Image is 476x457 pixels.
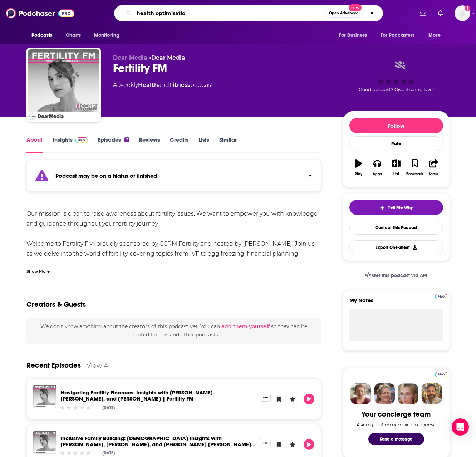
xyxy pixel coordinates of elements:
button: open menu [334,29,376,42]
input: Search podcasts, credits, & more... [134,8,326,19]
img: Podchaser Pro [435,294,447,299]
div: Share [429,172,438,176]
a: Health [138,82,158,88]
img: Inclusive Family Building: LGBTQ+ Insights with Whitney Port, Taylor Strecker, and Dr. Carter Owe... [33,431,56,454]
button: List [387,155,405,181]
img: User Profile [455,5,470,21]
button: Leave a Rating [287,394,298,404]
img: Jules Profile [398,383,418,404]
a: About [26,136,43,153]
span: For Podcasters [381,30,415,40]
span: Get this podcast via API [372,272,427,279]
button: tell me why sparkleTell Me Why [349,200,443,215]
a: Episodes7 [98,136,129,153]
button: open menu [89,29,129,42]
img: Barbara Profile [374,383,395,404]
div: Open Intercom Messenger [452,418,469,436]
button: Apps [368,155,387,181]
div: Our mission is clear: to raise awareness about fertility issues. We want to empower you with know... [26,209,322,389]
img: Podchaser - Follow, Share and Rate Podcasts [6,6,74,20]
div: Search podcasts, credits, & more... [114,5,383,21]
a: Credits [170,136,188,153]
a: Recent Episodes [26,361,81,370]
span: More [428,30,441,40]
span: We don't know anything about the creators of this podcast yet . You can so they can be credited f... [40,323,307,338]
button: open menu [26,29,62,42]
span: Dear Media [113,54,147,61]
img: Fertility FM [28,49,99,121]
span: and [158,82,169,88]
button: Send a message [368,433,424,445]
a: View All [87,362,112,369]
div: Bookmark [406,172,423,176]
img: tell me why sparkle [379,205,385,211]
div: [DATE] [102,405,115,410]
a: InsightsPodchaser Pro [53,136,88,153]
img: Navigating Fertility Finances: Insights with Whitney Port, Dr. Sheeva Talebian, and Naman Desai |... [33,385,56,408]
a: Show notifications dropdown [417,7,429,19]
button: Play [304,394,314,404]
a: Contact This Podcast [349,221,443,235]
div: Your concierge team [362,410,431,419]
span: Open Advanced [329,11,359,15]
span: Tell Me Why [388,205,413,211]
span: Good podcast? Give it some love! [359,87,434,92]
span: Charts [66,30,81,40]
a: Dear Media [151,54,185,61]
a: Show notifications dropdown [435,7,446,19]
span: • [149,54,185,61]
button: Export One-Sheet [349,240,443,254]
div: List [393,172,399,176]
div: Rate [349,136,443,151]
div: Play [355,172,362,176]
a: Pro website [435,293,447,299]
div: Community Rating: 0 out of 5 [59,451,92,456]
button: open menu [423,29,450,42]
strong: Podcast may be on a hiatus or finished [55,172,157,179]
button: Play [304,439,314,450]
section: Click to expand status details [26,164,322,192]
span: Monitoring [94,30,119,40]
span: Podcasts [31,30,53,40]
button: Show More Button [260,439,271,447]
button: Show More Button [260,394,271,402]
img: Jon Profile [421,383,442,404]
button: open menu [376,29,425,42]
button: add them yourself [221,324,270,329]
button: Open AdvancedNew [326,9,362,18]
span: For Business [339,30,367,40]
label: My Notes [349,297,443,309]
a: Pro website [435,370,447,377]
a: Fitness [169,82,190,88]
a: Navigating Fertility Finances: Insights with Whitney Port, Dr. Sheeva Talebian, and Naman Desai |... [60,389,214,402]
button: Show profile menu [455,5,470,21]
div: Good podcast? Give it some love! [343,54,450,99]
div: A weekly podcast [113,81,213,89]
button: Bookmark Episode [274,439,284,450]
a: Similar [219,136,237,153]
div: Apps [373,172,382,176]
button: Share [424,155,443,181]
div: Ask a question or make a request. [357,422,436,427]
button: Follow [349,118,443,133]
a: Inclusive Family Building: LGBTQ+ Insights with Whitney Port, Taylor Strecker, and Dr. Carter Owe... [60,435,256,454]
div: 7 [124,137,129,142]
a: Charts [61,29,85,42]
button: Play [349,155,368,181]
div: [DATE] [102,451,115,456]
a: Get this podcast via API [359,267,433,284]
a: Reviews [139,136,160,153]
img: Sydney Profile [350,383,371,404]
span: New [349,4,362,11]
button: Leave a Rating [287,439,298,450]
img: Podchaser Pro [75,137,88,143]
button: Bookmark Episode [274,394,284,404]
img: Podchaser Pro [435,372,447,377]
h2: Creators & Guests [26,300,86,309]
svg: Add a profile image [465,5,470,11]
button: Bookmark [406,155,424,181]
